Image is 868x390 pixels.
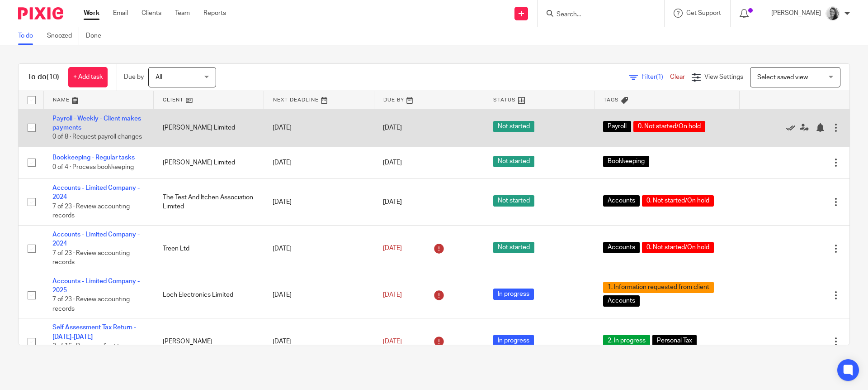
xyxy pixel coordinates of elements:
[18,27,40,45] a: To do
[383,292,402,298] span: [DATE]
[603,121,631,132] span: Payroll
[52,231,140,247] a: Accounts - Limited Company - 2024
[652,335,697,346] span: Personal Tax
[52,203,130,219] span: 7 of 23 · Review accounting records
[52,134,142,140] span: 0 of 8 · Request payroll changes
[493,156,534,167] span: Not started
[264,225,374,272] td: [DATE]
[52,250,130,266] span: 7 of 23 · Review accounting records
[52,154,135,161] a: Bookkeeping - Regular tasks
[264,109,374,146] td: [DATE]
[642,195,714,207] span: 0. Not started/On hold
[52,116,141,131] a: Payroll - Weekly - Client makes payments
[264,272,374,318] td: [DATE]
[84,9,99,18] a: Work
[383,246,402,252] span: [DATE]
[47,27,79,45] a: Snoozed
[52,278,140,294] a: Accounts - Limited Company - 2025
[52,343,126,359] span: 3 of 16 · Prepare client tax return
[154,146,264,178] td: [PERSON_NAME] Limited
[154,179,264,226] td: The Test And Itchen Association Limited
[383,159,402,166] span: [DATE]
[264,146,374,178] td: [DATE]
[603,335,650,346] span: 2. In progress
[493,289,534,300] span: In progress
[686,10,721,16] span: Get Support
[656,74,663,80] span: (1)
[68,67,108,87] a: + Add task
[603,295,640,307] span: Accounts
[826,6,840,21] img: IMG-0056.JPG
[52,185,140,200] a: Accounts - Limited Company - 2024
[52,164,134,170] span: 0 of 4 · Process bookkeeping
[493,335,534,346] span: In progress
[52,324,136,340] a: Self Assessment Tax Return - [DATE]-[DATE]
[383,125,402,131] span: [DATE]
[633,121,705,132] span: 0. Not started/On hold
[264,318,374,365] td: [DATE]
[52,297,130,313] span: 7 of 23 · Review accounting records
[156,74,162,81] span: All
[124,72,144,82] p: Due by
[493,121,534,132] span: Not started
[771,9,821,18] p: [PERSON_NAME]
[642,74,670,80] span: Filter
[154,225,264,272] td: Treen Ltd
[786,123,800,132] a: Mark as done
[704,74,743,80] span: View Settings
[556,11,637,19] input: Search
[154,272,264,318] td: Loch Electronics Limited
[142,9,161,18] a: Clients
[86,27,108,45] a: Done
[203,9,226,18] a: Reports
[383,338,402,345] span: [DATE]
[28,72,59,82] h1: To do
[175,9,190,18] a: Team
[18,7,63,19] img: Pixie
[264,179,374,226] td: [DATE]
[493,242,534,253] span: Not started
[113,9,128,18] a: Email
[642,242,714,253] span: 0. Not started/On hold
[603,156,649,167] span: Bookkeeping
[670,74,685,80] a: Clear
[47,73,59,81] span: (10)
[493,195,534,207] span: Not started
[154,318,264,365] td: [PERSON_NAME]
[603,242,640,253] span: Accounts
[757,74,808,81] span: Select saved view
[603,195,640,207] span: Accounts
[154,109,264,146] td: [PERSON_NAME] Limited
[604,97,619,102] span: Tags
[603,282,714,293] span: 1. Information requested from client
[383,199,402,205] span: [DATE]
